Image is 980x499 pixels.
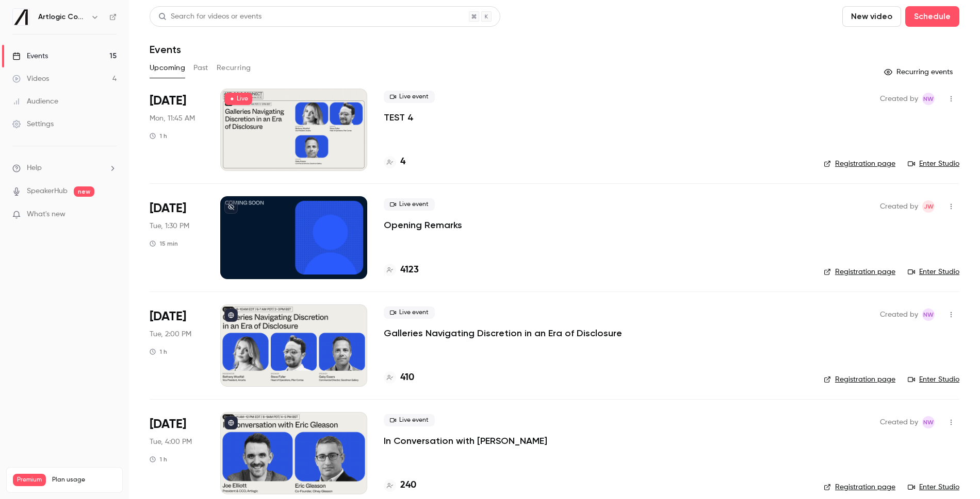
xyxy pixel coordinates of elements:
[384,263,419,277] a: 4123
[74,186,94,197] span: new
[150,93,186,109] span: [DATE]
[158,11,262,22] div: Search for videos or events
[104,210,117,219] iframe: Noticeable Trigger
[150,437,192,447] span: Tue, 4:00 PM
[923,308,934,321] span: NW
[384,155,405,169] a: 4
[52,476,116,484] span: Plan usage
[150,132,167,140] div: 1 h
[922,416,935,428] span: Natasha Whiffin
[12,163,117,174] li: help-dropdown-opener
[150,329,191,339] span: Tue, 2:00 PM
[824,374,895,385] a: Registration page
[217,60,251,76] button: Recurring
[905,6,959,27] button: Schedule
[384,219,462,231] a: Opening Remarks
[150,239,178,248] div: 15 min
[824,267,895,277] a: Registration page
[27,186,68,197] a: SpeakerHub
[150,196,204,279] div: Sep 16 Tue, 1:30 PM (Europe/London)
[922,93,935,105] span: Natasha Whiffin
[908,374,959,385] a: Enter Studio
[880,308,918,321] span: Created by
[384,478,416,492] a: 240
[150,455,167,463] div: 1 h
[150,348,167,356] div: 1 h
[27,209,66,220] span: What's new
[150,43,181,56] h1: Events
[384,111,414,124] a: TEST 4
[224,93,252,105] span: Live
[880,93,918,105] span: Created by
[384,198,435,211] span: Live event
[400,155,405,169] h4: 4
[824,159,895,169] a: Registration page
[27,163,42,174] span: Help
[923,93,934,105] span: NW
[384,327,622,339] a: Galleries Navigating Discretion in an Era of Disclosure
[842,6,901,27] button: New video
[384,435,547,447] a: In Conversation with [PERSON_NAME]
[12,96,58,107] div: Audience
[12,119,54,129] div: Settings
[150,60,185,76] button: Upcoming
[38,12,87,22] h6: Artlogic Connect 2025
[924,200,934,213] span: JW
[13,474,46,486] span: Premium
[922,308,935,321] span: Natasha Whiffin
[384,414,435,426] span: Live event
[384,91,435,103] span: Live event
[400,371,414,385] h4: 410
[922,200,935,213] span: Jack Walden
[193,60,208,76] button: Past
[150,113,195,124] span: Mon, 11:45 AM
[908,159,959,169] a: Enter Studio
[150,412,204,494] div: Sep 16 Tue, 4:00 PM (Europe/Dublin)
[400,478,416,492] h4: 240
[879,64,959,80] button: Recurring events
[13,9,29,25] img: Artlogic Connect 2025
[384,306,435,319] span: Live event
[384,371,414,385] a: 410
[923,416,934,428] span: NW
[880,416,918,428] span: Created by
[150,200,186,217] span: [DATE]
[150,221,189,231] span: Tue, 1:30 PM
[908,267,959,277] a: Enter Studio
[12,74,49,84] div: Videos
[150,308,186,325] span: [DATE]
[150,304,204,387] div: Sep 16 Tue, 2:00 PM (Europe/London)
[150,89,204,171] div: Sep 15 Mon, 11:45 AM (Europe/London)
[12,51,48,61] div: Events
[824,482,895,492] a: Registration page
[150,416,186,433] span: [DATE]
[908,482,959,492] a: Enter Studio
[880,200,918,213] span: Created by
[400,263,419,277] h4: 4123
